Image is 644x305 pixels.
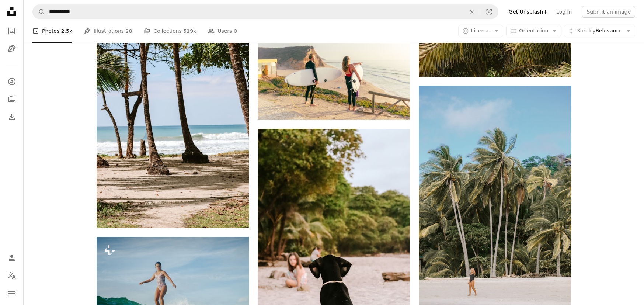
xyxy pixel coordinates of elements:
button: Search Unsplash [33,5,45,19]
a: Log in [552,6,576,18]
a: Home — Unsplash [4,4,19,21]
a: Get Unsplash+ [504,6,552,18]
button: Visual search [480,5,498,19]
a: a woman riding a wave on top of a surfboard [97,284,249,291]
a: Photos [4,24,19,38]
a: a man and a woman holding surfboards on a beach [258,66,410,72]
a: Download History [4,110,19,124]
span: 28 [126,27,132,35]
a: Explore [4,74,19,89]
a: A beach with palm trees and the ocean in the background [97,110,249,117]
a: Illustrations 28 [84,19,132,43]
button: Sort byRelevance [564,25,635,37]
a: Users 0 [208,19,237,43]
a: Illustrations [4,41,19,56]
button: Orientation [506,25,561,37]
span: License [471,28,491,34]
span: Relevance [577,27,622,35]
button: Language [4,268,19,283]
a: Collections [4,92,19,107]
button: Clear [464,5,480,19]
button: License [458,25,504,37]
span: Sort by [577,28,595,34]
span: 519k [183,27,196,35]
button: Submit an image [582,6,635,18]
span: 0 [234,27,237,35]
a: A person walking on a beach with palm trees [419,197,571,203]
button: Menu [4,286,19,301]
img: a man and a woman holding surfboards on a beach [258,18,410,119]
a: Collections 519k [144,19,196,43]
a: A black dog sitting on top of a sandy beach [258,239,410,246]
span: Orientation [519,28,548,34]
form: Find visuals sitewide [32,4,498,19]
a: Log in / Sign up [4,250,19,265]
